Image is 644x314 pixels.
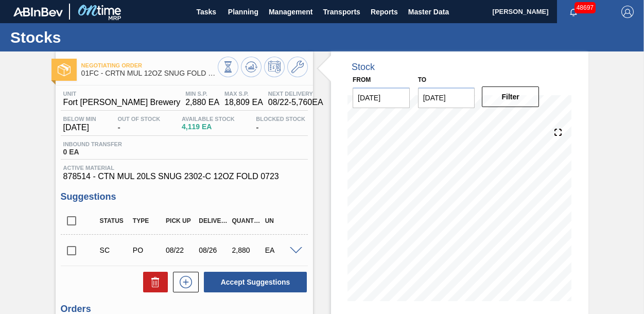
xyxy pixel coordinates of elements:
span: Negotiating Order [81,62,218,68]
div: UN [263,217,298,224]
span: 18,809 EA [224,98,263,107]
span: Inbound Transfer [63,141,122,147]
div: 08/26/2025 [196,246,231,254]
div: Accept Suggestions [199,271,308,293]
label: From [353,76,371,83]
span: Blocked Stock [256,116,305,122]
span: Below Min [63,116,96,122]
span: Master Data [408,6,449,18]
img: Ícone [58,63,71,76]
button: Accept Suggestions [204,272,307,292]
span: MIN S.P. [185,91,219,97]
div: Pick up [163,217,198,224]
button: Update Chart [241,57,262,77]
img: TNhmsLtSVTkK8tSr43FrP2fwEKptu5GPRR3wAAAABJRU5ErkJggg== [13,7,63,16]
span: Out Of Stock [117,116,160,122]
div: - [253,116,308,132]
h3: Suggestions [61,191,308,202]
div: Type [130,217,165,224]
input: mm/dd/yyyy [353,88,410,108]
span: 2,880 EA [185,98,219,107]
button: Filter [482,86,539,107]
div: Status [97,217,132,224]
span: Unit [63,91,181,97]
div: Delivery [196,217,231,224]
button: Stocks Overview [218,57,238,77]
span: 01FC - CRTN MUL 12OZ SNUG FOLD 20LS 2301-A - AQUEOUS COATING [81,69,218,77]
div: Delete Suggestions [138,272,168,292]
button: Notifications [557,5,590,19]
span: Available Stock [182,116,235,122]
span: Planning [228,6,258,18]
span: 4,119 EA [182,123,235,131]
div: Suggestion Created [97,246,132,254]
button: Go to Master Data / General [287,57,308,77]
div: Purchase order [130,246,165,254]
button: Schedule Inventory [264,57,285,77]
span: 878514 - CTN MUL 20LS SNUG 2302-C 12OZ FOLD 0723 [63,172,305,181]
div: Quantity [229,217,264,224]
span: 08/22 - 5,760 EA [268,98,323,107]
div: 08/22/2025 [163,246,198,254]
span: Management [269,6,313,18]
span: [DATE] [63,123,96,132]
span: MAX S.P. [224,91,263,97]
div: - [115,116,163,132]
span: Transports [323,6,360,18]
span: 48697 [575,2,596,13]
label: to [418,76,426,83]
span: Reports [371,6,398,18]
span: Active Material [63,165,305,171]
div: 2,880 [229,246,264,254]
span: Tasks [195,6,218,18]
div: New suggestion [168,272,199,292]
span: Next Delivery [268,91,323,97]
img: Logout [621,6,634,18]
input: mm/dd/yyyy [418,88,475,108]
span: Fort [PERSON_NAME] Brewery [63,98,181,107]
span: 0 EA [63,148,122,156]
div: Stock [352,62,375,73]
div: EA [263,246,298,254]
h1: Stocks [10,31,193,43]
